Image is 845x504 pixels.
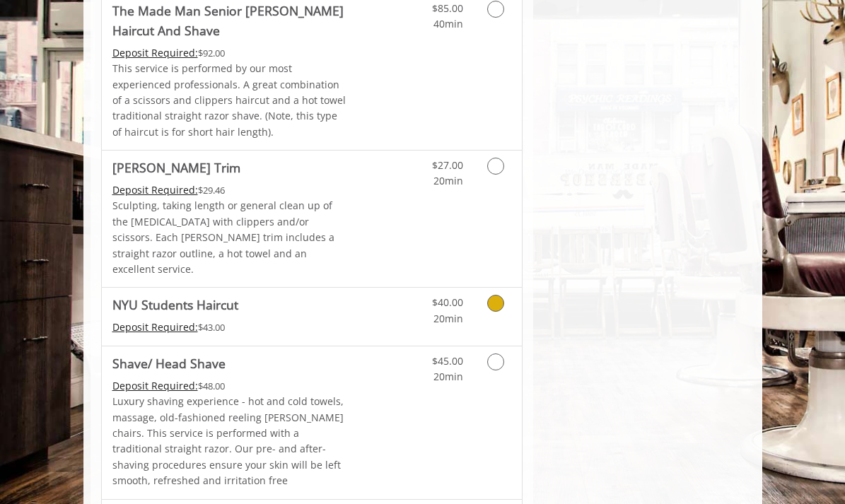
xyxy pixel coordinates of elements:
[112,1,347,40] b: The Made Man Senior [PERSON_NAME] Haircut And Shave
[112,61,347,140] p: This service is performed by our most experienced professionals. A great combination of a scissor...
[112,320,198,334] span: This service needs some Advance to be paid before we block your appointment
[432,295,463,309] span: $40.00
[432,354,463,368] span: $45.00
[433,17,463,30] span: 40min
[112,379,198,392] span: This service needs some Advance to be paid before we block your appointment
[112,45,347,61] div: $92.00
[112,353,226,373] b: Shave/ Head Shave
[433,312,463,325] span: 20min
[112,182,347,198] div: $29.46
[112,378,347,394] div: $48.00
[433,174,463,187] span: 20min
[112,183,198,197] span: This service needs some Advance to be paid before we block your appointment
[112,158,240,177] b: [PERSON_NAME] Trim
[433,370,463,383] span: 20min
[112,320,347,335] div: $43.00
[112,295,238,315] b: NYU Students Haircut
[432,158,463,172] span: $27.00
[112,394,347,488] p: Luxury shaving experience - hot and cold towels, massage, old-fashioned reeling [PERSON_NAME] cha...
[432,1,463,15] span: $85.00
[112,46,198,59] span: This service needs some Advance to be paid before we block your appointment
[112,198,347,277] p: Sculpting, taking length or general clean up of the [MEDICAL_DATA] with clippers and/or scissors....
